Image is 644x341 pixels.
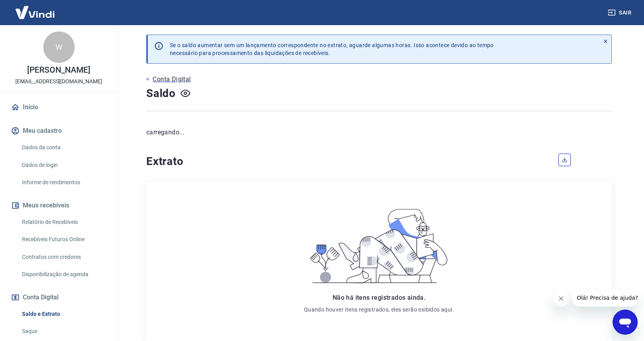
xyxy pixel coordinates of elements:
[613,310,638,335] iframe: Botão para abrir a janela de mensagens
[9,0,61,24] img: Vindi
[553,291,569,306] iframe: Fechar mensagem
[19,231,108,247] a: Recebíveis Futuros Online
[19,174,108,191] a: Informe de rendimentos
[19,214,108,230] a: Relatório de Recebíveis
[27,66,90,74] p: [PERSON_NAME]
[19,139,108,156] a: Dados da conta
[333,294,425,301] span: Não há itens registrados ainda.
[146,154,549,169] h4: Extrato
[9,197,108,214] button: Meus recebíveis
[19,306,108,322] a: Saldo e Extrato
[19,249,108,265] a: Contratos com credores
[146,86,176,101] h4: Saldo
[572,289,638,306] iframe: Mensagem da empresa
[146,75,149,84] p: <
[146,128,612,137] p: carregando...
[606,5,635,20] button: Sair
[43,31,75,63] div: W
[19,266,108,282] a: Disponibilização de agenda
[19,157,108,173] a: Dados de login
[15,77,102,86] p: [EMAIL_ADDRESS][DOMAIN_NAME]
[9,122,108,139] button: Meu cadastro
[153,75,191,84] p: Conta Digital
[9,99,108,116] a: Início
[304,306,454,313] p: Quando houver itens registrados, eles serão exibidos aqui.
[5,5,66,12] span: Olá! Precisa de ajuda?
[9,289,108,306] button: Conta Digital
[19,323,108,339] a: Saque
[170,41,494,57] p: Se o saldo aumentar sem um lançamento correspondente no extrato, aguarde algumas horas. Isso acon...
